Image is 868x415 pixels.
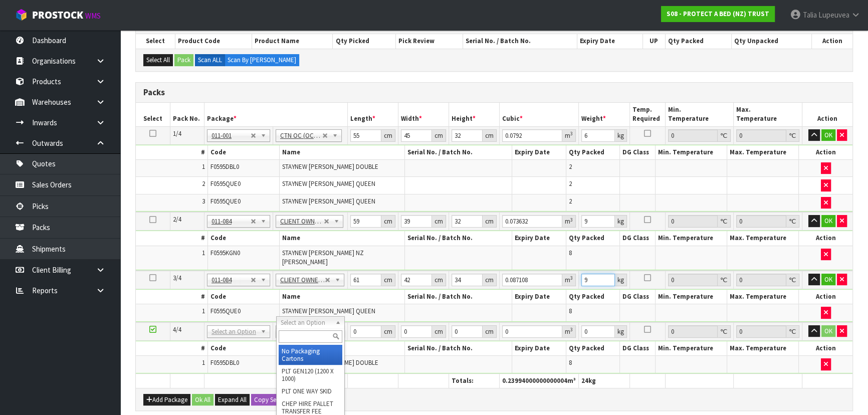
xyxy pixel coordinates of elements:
li: PLT ONE WAY SKID [279,385,343,397]
div: ℃ [718,325,731,338]
sup: 3 [570,217,573,223]
div: cm [483,325,497,338]
span: STAYNEW [PERSON_NAME] QUEEN [282,179,375,188]
span: 8 [569,358,572,367]
th: Temp. Required [629,103,665,126]
th: Width [398,103,449,126]
th: Select [136,103,170,126]
th: # [136,290,207,304]
th: Expiry Date [512,341,566,356]
sup: 3 [570,130,573,137]
span: 011-084 [211,274,251,286]
sup: 3 [570,326,573,333]
span: 1 [202,307,205,315]
span: F0595QUE0 [210,197,241,205]
span: Select an Option [211,326,257,338]
span: 1 [202,162,205,171]
sup: 3 [570,275,573,281]
button: Pack [174,54,193,66]
th: Serial No. / Batch No. [404,231,512,246]
span: CLIENT OWNED PACKAGING [280,216,324,228]
span: CLIENT OWNED PACKAGING [280,274,325,286]
div: cm [483,274,497,286]
span: CTN OC (OCCASIONAL) [280,130,322,142]
th: Min. Temperature [665,103,734,126]
th: Qty Picked [333,34,396,48]
th: Pick Review [396,34,463,48]
span: 3 [202,197,205,205]
th: Serial No. / Batch No. [404,290,512,304]
span: 4/4 [173,325,181,334]
th: Serial No. / Batch No. [463,34,577,48]
div: cm [432,274,446,286]
th: Product Code [175,34,252,48]
span: STAYNEW [PERSON_NAME] DOUBLE [282,162,378,171]
th: Min. Temperature [656,290,727,304]
button: OK [821,129,835,141]
div: ℃ [786,274,799,286]
div: cm [381,129,395,142]
th: DG Class [619,290,656,304]
th: Min. Temperature [656,231,727,246]
th: # [136,341,207,356]
th: Height [449,103,499,126]
span: 0.23994000000000004 [502,376,567,385]
th: Code [207,231,279,246]
span: F0595QUE0 [210,307,241,315]
th: Action [811,34,852,48]
th: Min. Temperature [656,341,727,356]
span: Talia [803,10,817,20]
th: Qty Packed [566,290,619,304]
div: ℃ [718,215,731,228]
th: DG Class [619,145,656,160]
div: cm [381,274,395,286]
img: cube-alt.png [15,9,28,21]
div: cm [432,215,446,228]
span: F0595QUE0 [210,179,241,188]
span: 2 [569,197,572,205]
span: 8 [569,249,572,257]
th: Qty Packed [665,34,731,48]
th: Code [207,341,279,356]
span: STAYNEW [PERSON_NAME] NZ [PERSON_NAME] [282,249,364,266]
span: 2 [569,162,572,171]
th: Action [799,341,852,356]
span: Expand All [218,395,247,404]
span: 8 [569,307,572,315]
th: Expiry Date [577,34,642,48]
span: F0595DBL0 [210,162,239,171]
th: Expiry Date [512,145,566,160]
th: Name [279,231,404,246]
th: DG Class [619,231,656,246]
span: ProStock [32,9,83,22]
div: m [562,215,576,228]
span: 3/4 [173,274,181,282]
th: Qty Packed [566,145,619,160]
button: Add Package [143,394,190,406]
th: Max. Temperature [734,103,802,126]
div: cm [381,215,395,228]
th: Select [136,34,175,48]
th: Length [347,103,398,126]
th: Expiry Date [512,290,566,304]
div: ℃ [786,325,799,338]
th: Name [279,145,404,160]
th: Serial No. / Batch No. [404,145,512,160]
th: Action [799,231,852,246]
span: 1 [202,249,205,257]
th: Name [279,290,404,304]
th: Code [207,145,279,160]
button: OK [821,325,835,337]
span: 24 [581,376,588,385]
th: Product Name [252,34,333,48]
div: ℃ [786,129,799,142]
span: F0595KGN0 [210,249,240,257]
div: m [562,274,576,286]
th: Max. Temperature [727,145,799,160]
th: Cubic [500,103,579,126]
th: Expiry Date [512,231,566,246]
span: 1/4 [173,129,181,138]
th: kg [579,373,629,388]
span: Lupeuvea [818,10,849,20]
th: Max. Temperature [727,290,799,304]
